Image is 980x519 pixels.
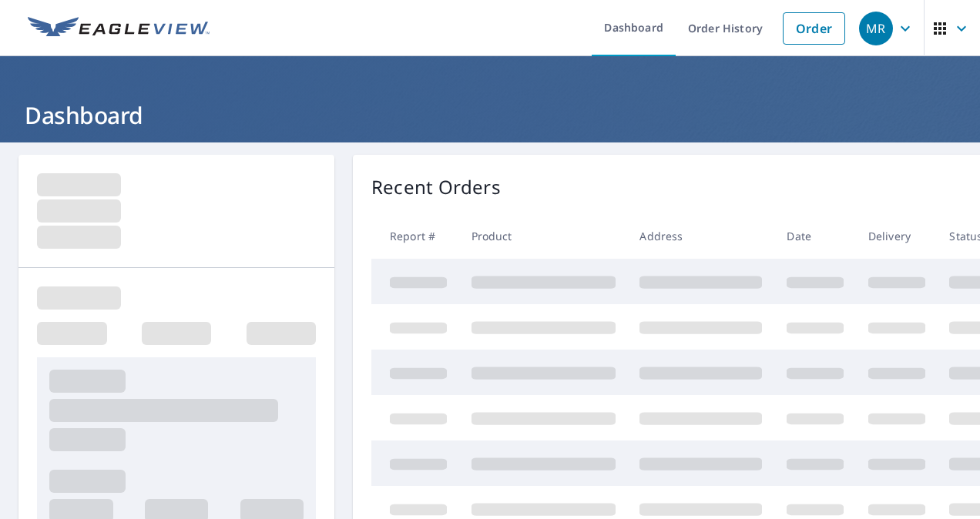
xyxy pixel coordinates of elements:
th: Date [774,213,856,259]
th: Report # [371,213,459,259]
th: Address [627,213,774,259]
div: MR [859,12,893,45]
th: Product [459,213,628,259]
th: Delivery [856,213,938,259]
h1: Dashboard [18,99,962,131]
a: Order [783,12,845,45]
img: EV Logo [28,17,210,40]
p: Recent Orders [371,173,501,201]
